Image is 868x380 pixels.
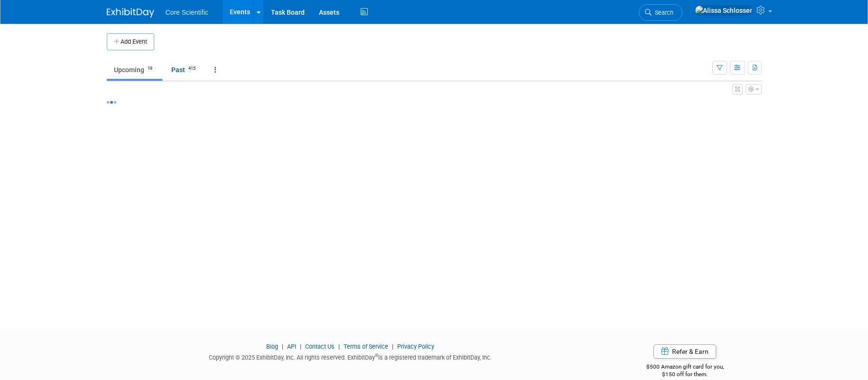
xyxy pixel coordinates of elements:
[145,65,155,72] span: 19
[695,5,753,16] img: Alissa Schlosser
[280,343,286,350] span: |
[107,351,595,362] div: Copyright © 2025 ExhibitDay, Inc. All rights reserved. ExhibitDay is a registered trademark of Ex...
[344,343,388,350] a: Terms of Service
[652,9,673,16] span: Search
[298,343,304,350] span: |
[336,343,342,350] span: |
[397,343,434,350] a: Privacy Policy
[186,65,198,72] span: 415
[305,343,335,350] a: Contact Us
[653,344,716,359] a: Refer & Earn
[287,343,296,350] a: API
[608,357,762,379] div: $500 Amazon gift card for you,
[390,343,396,350] span: |
[107,33,154,50] button: Add Event
[266,343,278,350] a: Blog
[164,61,205,79] a: Past415
[375,353,378,358] sup: ®
[107,61,162,79] a: Upcoming19
[107,101,116,104] img: loading...
[107,8,154,18] img: ExhibitDay
[639,4,682,21] a: Search
[166,9,208,16] span: Core Scientific
[608,370,762,379] div: $150 off for them.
